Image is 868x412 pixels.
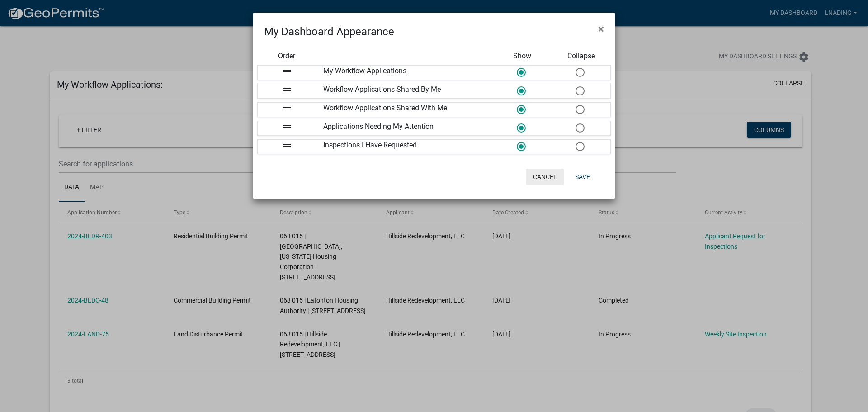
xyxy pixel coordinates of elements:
[264,24,394,40] h4: My Dashboard Appearance
[282,66,292,76] i: drag_handle
[257,51,316,62] div: Order
[282,84,292,95] i: drag_handle
[568,169,597,185] button: Save
[282,103,292,114] i: drag_handle
[598,23,604,35] span: ×
[316,66,493,80] div: My Workflow Applications
[526,169,564,185] button: Cancel
[316,140,493,154] div: Inspections I Have Requested
[316,84,493,98] div: Workflow Applications Shared By Me
[282,121,292,132] i: drag_handle
[552,51,611,62] div: Collapse
[591,16,611,42] button: Close
[316,121,493,135] div: Applications Needing My Attention
[316,103,493,117] div: Workflow Applications Shared With Me
[493,51,552,62] div: Show
[282,140,292,151] i: drag_handle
